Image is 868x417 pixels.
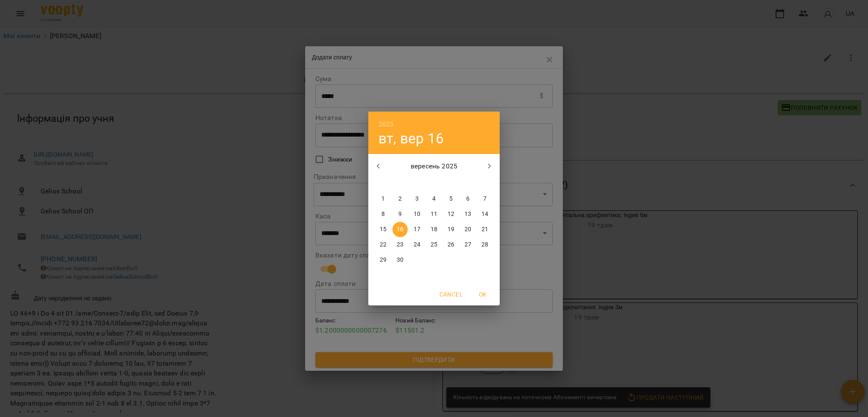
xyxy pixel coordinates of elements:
button: 12 [443,207,459,222]
button: 9 [392,207,408,222]
p: 3 [415,195,419,203]
span: вт [392,179,408,187]
p: 13 [465,210,471,218]
p: 8 [381,210,385,218]
p: 7 [483,195,487,203]
p: 15 [380,225,387,234]
button: 6 [460,191,476,207]
p: 1 [381,195,385,203]
p: 17 [414,225,420,234]
p: 14 [481,210,488,218]
button: Cancel [436,287,466,302]
p: 4 [432,195,436,203]
button: 21 [477,222,492,237]
button: OK [469,287,496,302]
button: 2 [392,191,408,207]
button: 26 [443,237,459,252]
button: 10 [409,207,425,222]
button: 27 [460,237,476,252]
p: 20 [465,225,471,234]
button: 5 [443,191,459,207]
p: 26 [448,241,454,249]
span: пн [376,179,391,187]
button: 8 [376,207,391,222]
p: 22 [380,241,387,249]
button: 23 [392,237,408,252]
button: 3 [409,191,425,207]
p: 21 [481,225,488,234]
p: 11 [431,210,437,218]
button: 17 [409,222,425,237]
span: OK [473,289,493,299]
p: 30 [397,256,403,264]
span: нд [477,179,492,187]
button: 4 [426,191,442,207]
button: 13 [460,207,476,222]
p: 5 [449,195,453,203]
p: 25 [431,241,437,249]
button: 11 [426,207,442,222]
p: 2 [398,195,402,203]
p: 23 [397,241,403,249]
button: вт, вер 16 [378,130,444,147]
p: 6 [466,195,470,203]
button: 24 [409,237,425,252]
button: 22 [376,237,391,252]
span: ср [409,179,425,187]
p: 9 [398,210,402,218]
p: 12 [448,210,454,218]
span: Cancel [440,289,462,299]
p: 29 [380,256,387,264]
p: 27 [465,241,471,249]
button: 30 [392,252,408,268]
button: 29 [376,252,391,268]
button: 16 [392,222,408,237]
button: 15 [376,222,391,237]
p: 18 [431,225,437,234]
button: 2025 [378,118,394,130]
button: 14 [477,207,492,222]
p: 24 [414,241,420,249]
button: 20 [460,222,476,237]
button: 18 [426,222,442,237]
button: 19 [443,222,459,237]
p: 19 [448,225,454,234]
button: 28 [477,237,492,252]
p: вересень 2025 [389,161,480,171]
span: чт [426,179,442,187]
p: 10 [414,210,420,218]
button: 1 [376,191,391,207]
button: 25 [426,237,442,252]
span: сб [460,179,476,187]
p: 28 [481,241,488,249]
p: 16 [397,225,403,234]
button: 7 [477,191,492,207]
span: пт [443,179,459,187]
